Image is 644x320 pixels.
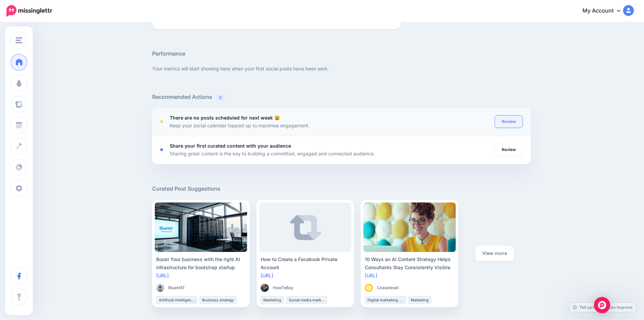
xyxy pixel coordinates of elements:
[170,115,280,121] b: There are no posts scheduled for next week 😩
[170,143,291,149] b: Share your first curated content with your audience
[475,246,514,261] a: View more
[365,284,373,292] img: MQSJWLHJCKXV2AQVWKGQBXABK9I9LYSZ_thumb.gif
[377,284,399,291] span: Ceaselessli
[160,148,163,151] div: <div class='status-dot small red margin-right'></div>Error
[365,255,454,272] div: 10 Ways an AI Content Strategy Helps Consultants Stay Consistently Visible
[261,296,284,304] li: Marketing
[152,65,531,72] p: Your metrics will start showing here when your first social posts have been sent.
[168,284,185,291] span: BlueHAT
[216,94,225,101] span: 2
[156,296,197,304] li: Artificial intelligence
[160,120,163,123] div: <div class='status-dot small red margin-right'></div>Error
[365,273,377,278] a: [URL]
[495,144,523,156] a: Review
[261,273,273,278] a: [URL]
[152,185,531,193] h5: Curated Post Suggestions
[156,255,246,272] div: Boost Your business with the right AI Infrastructure for bootstrap startup
[594,297,610,313] div: Open Intercom Messenger
[152,49,531,58] h5: Performance
[170,122,310,129] p: Keep your social calendar topped up to maximise engagement.
[6,5,52,17] img: Missinglettr
[365,296,406,304] li: Digital marketing strategy
[199,296,237,304] li: Business strategy
[286,296,327,304] li: Social media marketing
[16,37,22,43] img: menu.png
[408,296,431,304] li: Marketing
[569,303,636,312] a: Tell us how we can improve
[152,93,531,101] h5: Recommended Actions
[261,284,269,292] img: E79QJFDZSDFOS6II9M8TC5ZOCPIECS8G_thumb.jpg
[273,284,293,291] span: HowToBoy
[261,255,350,272] div: How to Create a Facebook Private Account
[156,273,169,278] a: [URL]
[495,115,523,128] a: Review
[156,284,164,292] img: E51S7PW86W5ZNQV52ND4VMF1WNU0WWOU_thumb.png
[170,150,375,157] p: Sharing great content is the key to building a committed, engaged and connected audience.
[576,3,634,19] a: My Account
